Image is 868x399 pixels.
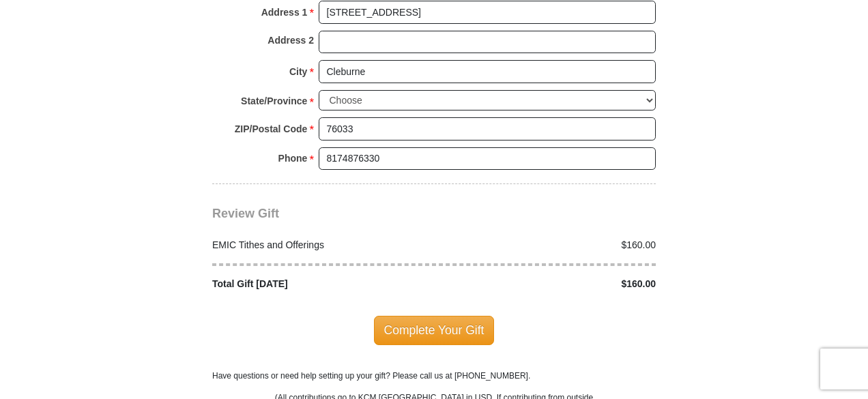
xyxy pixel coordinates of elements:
[289,62,307,81] strong: City
[434,277,663,291] div: $160.00
[267,31,314,50] strong: Address 2
[261,3,308,22] strong: Address 1
[434,238,663,252] div: $160.00
[205,277,435,291] div: Total Gift [DATE]
[212,207,279,220] span: Review Gift
[241,91,307,110] strong: State/Province
[374,316,495,344] span: Complete Your Gift
[235,119,308,138] strong: ZIP/Postal Code
[205,238,435,252] div: EMIC Tithes and Offerings
[212,370,656,382] p: Have questions or need help setting up your gift? Please call us at [PHONE_NUMBER].
[278,149,308,168] strong: Phone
